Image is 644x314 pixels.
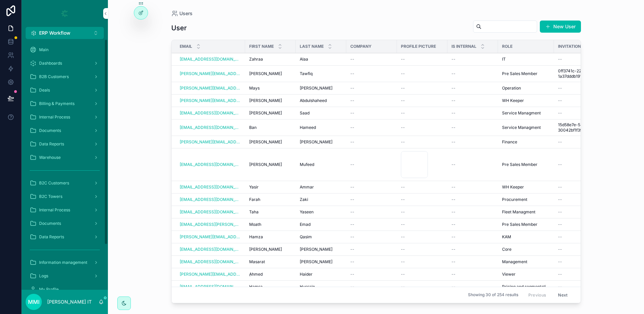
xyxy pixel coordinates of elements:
[39,273,48,279] span: Logs
[401,139,405,145] span: --
[502,247,550,252] a: Core
[401,71,405,76] span: --
[39,74,69,79] span: B2B Customers
[350,222,393,227] a: --
[180,110,241,116] a: [EMAIL_ADDRESS][DOMAIN_NAME]
[451,98,456,103] span: --
[350,162,354,167] span: --
[401,234,405,240] span: --
[180,259,241,265] a: [EMAIL_ADDRESS][DOMAIN_NAME]
[558,247,562,252] span: --
[502,234,511,240] span: KAM
[401,197,443,202] a: --
[350,184,354,190] span: --
[451,57,456,62] span: --
[451,222,494,227] a: --
[451,259,494,265] a: --
[558,139,626,145] a: --
[249,284,292,289] a: Hamsa
[26,138,104,150] a: Data Reports
[180,197,241,202] a: [EMAIL_ADDRESS][DOMAIN_NAME]
[249,234,263,240] span: Hamza
[249,197,292,202] a: Farah
[249,71,292,76] a: [PERSON_NAME]
[26,98,104,110] a: Billing & Payments
[401,125,405,130] span: --
[558,234,562,240] span: --
[300,162,342,167] a: Mufeed
[502,71,550,76] a: Pre Sales Member
[249,222,261,227] span: Moath
[401,57,405,62] span: --
[26,84,104,96] a: Deals
[451,162,494,167] a: --
[180,272,241,277] a: [PERSON_NAME][EMAIL_ADDRESS][PERSON_NAME][DOMAIN_NAME]
[300,259,342,265] a: [PERSON_NAME]
[179,10,193,17] span: Users
[249,247,292,252] a: [PERSON_NAME]
[350,259,354,265] span: --
[451,71,456,76] span: --
[558,259,562,265] span: --
[502,234,550,240] a: KAM
[26,71,104,83] a: B2B Customers
[401,110,405,116] span: --
[249,162,282,167] span: [PERSON_NAME]
[39,30,70,36] span: ERP Workflow
[249,222,292,227] a: Moath
[502,222,550,227] a: Pre Sales Member
[26,204,104,216] a: Internal Process
[451,247,456,252] span: --
[300,197,342,202] a: Zaki
[502,272,550,277] a: Viewer
[558,162,562,167] span: --
[59,8,70,19] img: App logo
[300,222,342,227] a: Emad
[249,234,292,240] a: Hamza
[300,247,342,252] a: [PERSON_NAME]
[350,85,393,91] a: --
[558,122,626,133] a: 15d58e7e-5831-40e7-bf76-30042bf1f390
[350,162,393,167] a: --
[180,222,241,227] a: [EMAIL_ADDRESS][PERSON_NAME][DOMAIN_NAME]
[401,85,443,91] a: --
[401,110,443,116] a: --
[249,85,260,91] span: Mays
[451,85,456,91] span: --
[502,197,550,202] a: Procurement
[350,139,393,145] a: --
[26,190,104,203] a: B2C Towers
[249,247,282,252] span: [PERSON_NAME]
[451,272,456,277] span: --
[502,139,517,145] span: Finance
[180,209,241,215] a: [EMAIL_ADDRESS][DOMAIN_NAME]
[350,209,354,215] span: --
[300,85,332,91] span: [PERSON_NAME]
[502,71,537,76] span: Pre Sales Member
[300,272,313,277] span: Haider
[180,71,241,76] a: [PERSON_NAME][EMAIL_ADDRESS][PERSON_NAME][DOMAIN_NAME]
[451,259,456,265] span: --
[350,222,354,227] span: --
[249,272,263,277] span: ِAhmed
[558,162,626,167] a: --
[451,98,494,103] a: --
[300,125,316,130] span: Hameed
[558,197,626,202] a: --
[249,110,292,116] a: [PERSON_NAME]
[180,125,241,130] a: [EMAIL_ADDRESS][DOMAIN_NAME]
[300,110,342,116] a: Saad
[300,184,314,190] span: Ammar
[26,111,104,123] a: Internal Process
[39,260,87,265] span: Information management
[300,139,342,145] a: [PERSON_NAME]
[300,222,311,227] span: Emad
[401,209,405,215] span: --
[249,57,263,62] span: Zahraa
[401,71,443,76] a: --
[26,27,104,39] button: Select Button
[350,184,393,190] a: --
[558,85,562,91] span: --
